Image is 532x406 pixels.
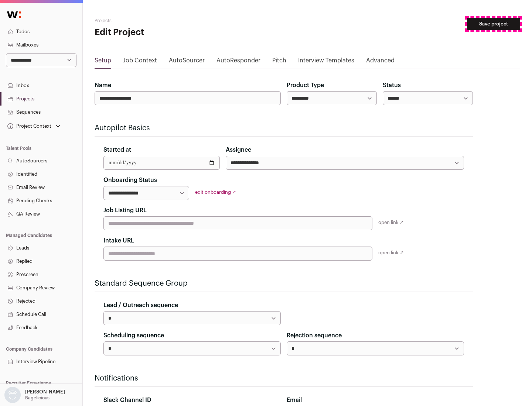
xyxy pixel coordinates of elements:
[366,56,395,68] a: Advanced
[95,373,473,383] h2: Notifications
[95,123,473,133] h2: Autopilot Basics
[226,145,251,154] label: Assignee
[3,7,25,22] img: Wellfound
[25,395,50,401] p: Bagelicious
[95,56,111,68] a: Setup
[123,56,157,68] a: Job Context
[103,176,157,185] label: Onboarding Status
[298,56,354,68] a: Interview Templates
[95,27,236,38] h1: Edit Project
[6,123,51,129] div: Project Context
[6,121,62,131] button: Open dropdown
[272,56,286,68] a: Pitch
[103,206,147,215] label: Job Listing URL
[103,301,178,310] label: Lead / Outreach sequence
[103,145,131,154] label: Started at
[95,81,111,90] label: Name
[103,331,164,340] label: Scheduling sequence
[287,331,342,340] label: Rejection sequence
[95,278,473,289] h2: Standard Sequence Group
[195,190,236,195] a: edit onboarding ↗
[287,81,324,90] label: Product Type
[287,396,464,405] div: Email
[216,56,260,68] a: AutoResponder
[169,56,205,68] a: AutoSourcer
[95,18,236,24] h2: Projects
[103,236,134,245] label: Intake URL
[25,389,65,395] p: [PERSON_NAME]
[3,387,66,403] button: Open dropdown
[383,81,401,90] label: Status
[4,387,21,403] img: nopic.png
[103,396,151,405] label: Slack Channel ID
[467,18,520,30] button: Save project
